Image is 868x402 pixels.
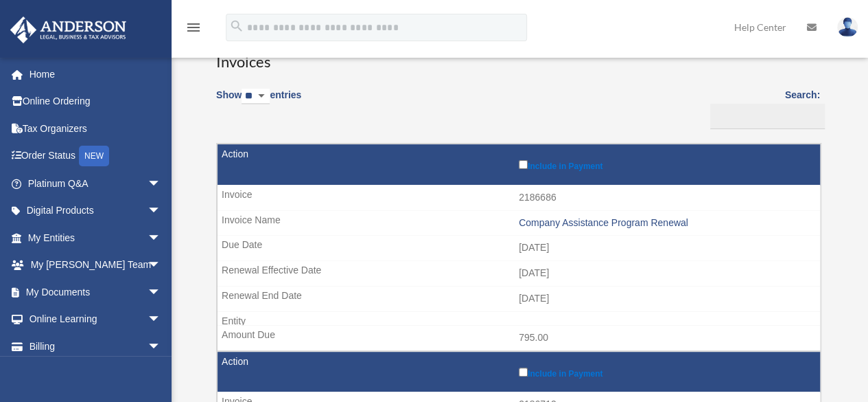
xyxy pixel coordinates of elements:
a: My Documentsarrow_drop_down [10,278,182,306]
a: Platinum Q&Aarrow_drop_down [10,170,182,197]
a: Home [10,60,182,88]
td: [DATE] [218,286,820,312]
a: menu [185,24,202,36]
a: My Entitiesarrow_drop_down [10,224,182,252]
span: arrow_drop_down [148,333,175,361]
td: 795.00 [218,325,820,351]
span: arrow_drop_down [148,224,175,252]
span: arrow_drop_down [148,170,175,198]
label: Include in Payment [519,365,813,379]
span: arrow_drop_down [148,306,175,334]
a: Online Ordering [10,88,182,115]
a: Order StatusNEW [10,142,182,170]
label: Search: [705,87,820,129]
a: Digital Productsarrow_drop_down [10,197,182,225]
select: Showentries [242,89,270,104]
a: Tax Organizers [10,115,182,142]
i: search [229,19,244,34]
td: [DATE] [218,260,820,287]
label: Include in Payment [519,157,813,171]
td: 2186686 [218,185,820,211]
input: Include in Payment [519,368,528,377]
i: menu [185,19,202,36]
a: My [PERSON_NAME] Teamarrow_drop_down [10,252,182,279]
span: arrow_drop_down [148,197,175,225]
span: arrow_drop_down [148,278,175,306]
a: Billingarrow_drop_down [10,333,175,360]
img: Anderson Advisors Platinum Portal [6,16,130,43]
img: User Pic [837,17,858,37]
div: Company Assistance Program Renewal [519,217,813,229]
a: Online Learningarrow_drop_down [10,306,182,333]
span: arrow_drop_down [148,252,175,280]
label: Show entries [216,87,301,118]
div: NEW [79,146,109,166]
td: [DATE] [218,235,820,261]
input: Include in Payment [519,160,528,169]
input: Search: [710,104,825,130]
